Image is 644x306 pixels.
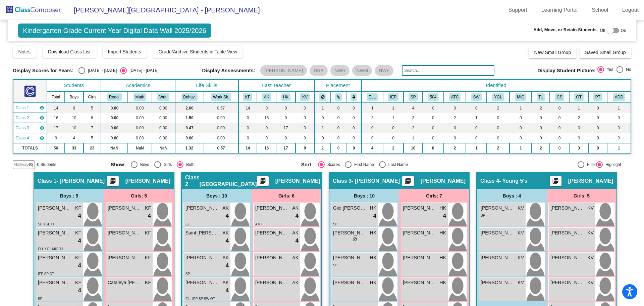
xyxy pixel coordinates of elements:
[276,133,296,143] td: 0
[346,123,361,133] td: 0
[152,113,175,123] td: 0.00
[257,143,276,153] td: 16
[128,123,152,133] td: 0.00
[331,143,346,153] td: 0
[47,133,65,143] td: 9
[183,162,195,168] div: Both
[101,103,128,113] td: 0.00
[444,123,466,133] td: 0
[65,91,83,103] th: Boys
[13,123,47,133] td: Hannah Kuipers - Kuipers
[589,123,607,133] td: 0
[509,91,532,103] th: Migrant
[370,205,376,212] span: HK
[296,103,315,113] td: 0
[533,27,597,33] span: Add, Move, or Retain Students
[487,143,509,153] td: 2
[296,91,315,103] th: Kelsey Villanueva
[108,49,141,54] span: Import Students
[404,113,423,123] td: 3
[260,65,307,76] mat-chip: [PERSON_NAME]
[480,178,499,184] span: Class 4
[509,133,532,143] td: 0
[259,178,267,187] mat-icon: picture_as_pdf
[503,5,533,15] a: Support
[37,162,56,168] span: 0 Students
[315,103,331,113] td: 1
[569,133,589,143] td: 0
[238,91,257,103] th: Katelynn Flanery
[621,28,626,34] span: On
[175,103,204,113] td: 2.00
[185,205,219,212] span: [PERSON_NAME]
[128,143,152,153] td: NaN
[14,162,28,168] span: Hallway
[399,189,469,203] div: Girls: 7
[518,205,524,212] span: KV
[84,113,101,123] td: 6
[386,162,408,168] div: Last Name
[84,123,101,133] td: 7
[276,143,296,153] td: 17
[362,143,383,153] td: 4
[537,93,545,101] button: T1
[161,162,172,168] div: Girls
[39,115,45,121] mat-icon: visibility
[331,113,346,123] td: 0
[292,205,299,212] span: AK
[78,212,81,220] span: 4
[333,205,367,212] span: Giio [PERSON_NAME]
[569,143,589,153] td: 3
[423,123,443,133] td: 0
[15,105,29,111] span: Class 1
[13,46,36,58] button: Notes
[487,103,509,113] td: 2
[325,162,340,168] div: Scores
[529,46,576,58] button: New Small Group
[65,113,83,123] td: 10
[301,161,487,168] mat-radio-group: Select an option
[404,103,423,113] td: 4
[128,113,152,123] td: 0.00
[315,123,331,133] td: 1
[300,93,310,101] button: KV
[252,189,321,203] div: Girls: 6
[13,103,47,113] td: Katelynn Flanery - Flanery
[550,103,569,113] td: 0
[509,143,532,153] td: 1
[202,68,255,74] span: Display Assessments:
[487,91,509,103] th: Young for Grade Level
[84,143,101,153] td: 23
[607,123,631,133] td: 0
[257,123,276,133] td: 0
[550,133,569,143] td: 0
[487,133,509,143] td: 0
[568,178,613,184] span: [PERSON_NAME]
[589,143,607,153] td: 0
[78,67,158,74] mat-radio-group: Select an option
[423,133,443,143] td: 0
[13,133,47,143] td: Kelsey Villanueva - Young 5's
[532,91,550,103] th: Title I
[607,91,631,103] th: Attention Concerns
[404,143,423,153] td: 10
[315,143,331,153] td: 2
[403,205,436,212] span: [PERSON_NAME]
[589,91,607,103] th: Physical Therapy
[101,133,128,143] td: 0.00
[104,189,174,203] div: Girls: 5
[550,113,569,123] td: 0
[550,91,569,103] th: Child Study
[128,133,152,143] td: 0.00
[238,123,257,133] td: 0
[222,205,229,212] span: AK
[84,91,101,103] th: Girls
[383,143,404,153] td: 2
[204,103,238,113] td: 0.57
[509,113,532,123] td: 0
[346,143,361,153] td: 0
[589,133,607,143] td: 0
[159,49,237,54] span: Grade/Archive Students in Table View
[157,93,169,101] button: Writ.
[296,113,315,123] td: 0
